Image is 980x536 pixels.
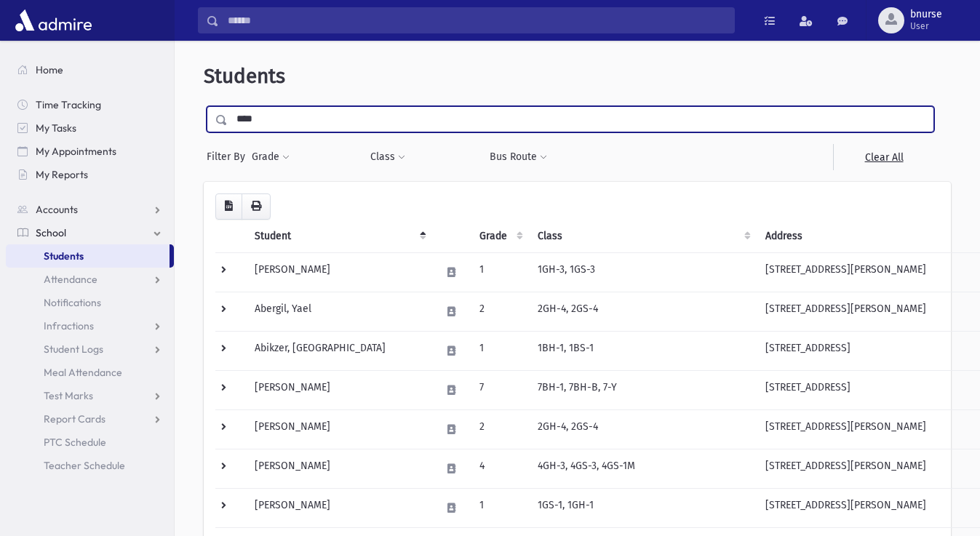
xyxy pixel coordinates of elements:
[471,370,529,409] td: 7
[44,366,122,379] span: Meal Attendance
[36,98,101,111] span: Time Tracking
[6,314,174,337] a: Infractions
[36,226,66,239] span: School
[44,273,97,286] span: Attendance
[471,331,529,370] td: 1
[529,370,757,409] td: 7BH-1, 7BH-B, 7-Y
[6,221,174,244] a: School
[246,331,432,370] td: Abikzer, [GEOGRAPHIC_DATA]
[246,252,432,292] td: [PERSON_NAME]
[12,6,95,35] img: AdmirePro
[207,149,251,164] span: Filter By
[471,488,529,527] td: 1
[246,370,432,409] td: [PERSON_NAME]
[489,144,548,170] button: Bus Route
[6,337,174,361] a: Student Logs
[219,7,734,33] input: Search
[6,244,170,268] a: Students
[6,116,174,140] a: My Tasks
[6,58,174,81] a: Home
[6,431,174,454] a: PTC Schedule
[471,292,529,331] td: 2
[471,449,529,488] td: 4
[471,409,529,449] td: 2
[6,361,174,384] a: Meal Attendance
[471,252,529,292] td: 1
[44,296,101,309] span: Notifications
[6,93,174,116] a: Time Tracking
[370,144,406,170] button: Class
[6,140,174,163] a: My Appointments
[6,268,174,291] a: Attendance
[529,252,757,292] td: 1GH-3, 1GS-3
[6,454,174,477] a: Teacher Schedule
[215,193,242,220] button: CSV
[44,319,94,332] span: Infractions
[36,168,88,181] span: My Reports
[36,145,116,158] span: My Appointments
[44,389,93,402] span: Test Marks
[204,64,285,88] span: Students
[910,20,942,32] span: User
[6,163,174,186] a: My Reports
[36,63,63,76] span: Home
[529,220,757,253] th: Class: activate to sort column ascending
[36,121,76,135] span: My Tasks
[246,292,432,331] td: Abergil, Yael
[44,436,106,449] span: PTC Schedule
[529,292,757,331] td: 2GH-4, 2GS-4
[36,203,78,216] span: Accounts
[529,331,757,370] td: 1BH-1, 1BS-1
[44,249,84,263] span: Students
[44,459,125,472] span: Teacher Schedule
[246,449,432,488] td: [PERSON_NAME]
[251,144,290,170] button: Grade
[242,193,271,220] button: Print
[529,409,757,449] td: 2GH-4, 2GS-4
[6,384,174,407] a: Test Marks
[246,488,432,527] td: [PERSON_NAME]
[6,198,174,221] a: Accounts
[529,488,757,527] td: 1GS-1, 1GH-1
[44,343,103,356] span: Student Logs
[529,449,757,488] td: 4GH-3, 4GS-3, 4GS-1M
[833,144,934,170] a: Clear All
[246,220,432,253] th: Student: activate to sort column descending
[6,407,174,431] a: Report Cards
[471,220,529,253] th: Grade: activate to sort column ascending
[246,409,432,449] td: [PERSON_NAME]
[910,9,942,20] span: bnurse
[6,291,174,314] a: Notifications
[44,412,105,425] span: Report Cards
